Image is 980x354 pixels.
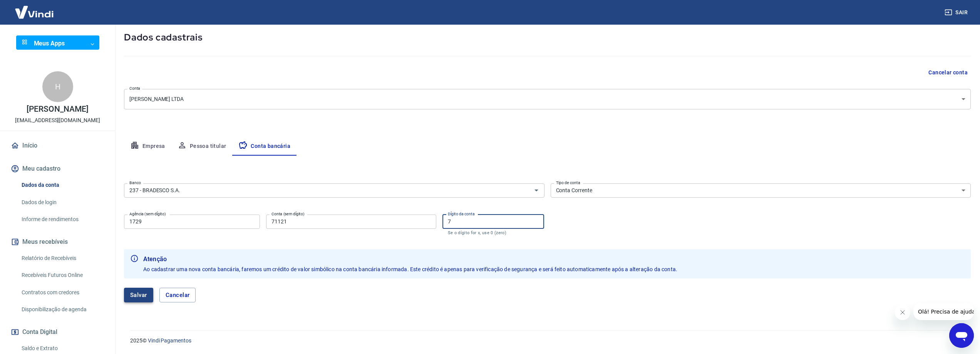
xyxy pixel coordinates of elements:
[124,288,153,302] button: Salvar
[9,324,106,341] button: Conta Digital
[9,137,106,154] a: Início
[448,230,539,235] p: Se o dígito for x, use 0 (zero)
[448,211,475,217] label: Dígito da conta
[148,337,191,344] a: Vindi Pagamentos
[143,255,677,264] b: Atenção
[130,337,962,345] p: 2025 ©
[129,180,141,186] label: Banco
[124,89,971,109] div: [PERSON_NAME] LTDA
[531,185,542,196] button: Abrir
[232,137,297,156] button: Conta bancária
[18,250,106,266] a: Relatório de Recebíveis
[171,137,233,156] button: Pessoa titular
[159,288,196,302] button: Cancelar
[18,267,106,283] a: Recebíveis Futuros Online
[18,211,106,227] a: Informe de rendimentos
[124,31,971,44] h5: Dados cadastrais
[913,303,974,320] iframe: Mensagem da empresa
[895,305,910,320] iframe: Fechar mensagem
[42,71,73,102] div: H
[18,285,106,300] a: Contratos com credores
[5,5,65,12] span: Olá! Precisa de ajuda?
[15,116,100,124] p: [EMAIL_ADDRESS][DOMAIN_NAME]
[9,160,106,177] button: Meu cadastro
[129,211,166,217] label: Agência (sem dígito)
[556,180,580,186] label: Tipo de conta
[18,177,106,193] a: Dados da conta
[124,137,171,156] button: Empresa
[949,323,974,348] iframe: Botão para abrir a janela de mensagens
[943,5,971,20] button: Sair
[27,105,88,113] p: [PERSON_NAME]
[925,65,971,80] button: Cancelar conta
[143,266,677,272] span: Ao cadastrar uma nova conta bancária, faremos um crédito de valor simbólico na conta bancária inf...
[18,302,106,317] a: Disponibilização de agenda
[271,211,305,217] label: Conta (sem dígito)
[9,233,106,250] button: Meus recebíveis
[129,86,140,91] label: Conta
[18,195,106,210] a: Dados de login
[9,0,59,24] img: Vindi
